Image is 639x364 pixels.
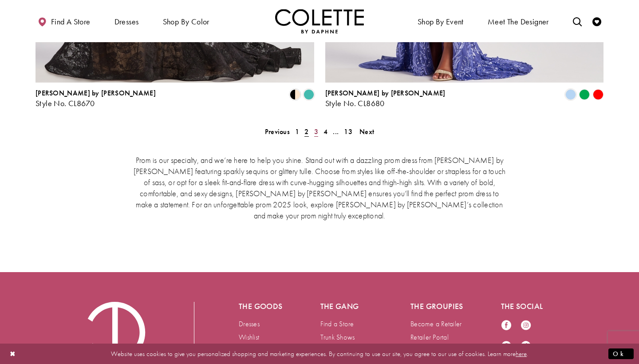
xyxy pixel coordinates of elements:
[290,89,300,100] i: Black/Nude
[265,127,290,136] span: Previous
[304,89,314,100] i: Turquoise
[344,127,352,136] span: 13
[521,340,531,352] a: Visit our TikTok - Opens in new tab
[410,332,449,342] a: Retailer Portal
[320,319,354,328] a: Find a Store
[415,9,466,33] span: Shop By Event
[501,302,556,311] h5: The social
[325,88,446,98] span: [PERSON_NAME] by [PERSON_NAME]
[114,17,139,26] span: Dresses
[320,332,355,342] a: Trunk Shows
[359,127,374,136] span: Next
[292,125,302,138] a: 1
[565,89,576,100] i: Periwinkle
[325,89,446,108] div: Colette by Daphne Style No. CL8680
[275,9,364,33] img: Colette by Daphne
[590,9,603,33] a: Check Wishlist
[239,332,259,342] a: Wishlist
[501,340,512,352] a: Visit our Pinterest - Opens in new tab
[275,9,364,33] a: Visit Home Page
[593,89,603,100] i: Red
[64,348,575,360] p: Website uses cookies to give you personalized shopping and marketing experiences. By continuing t...
[488,17,549,26] span: Meet the designer
[321,125,330,138] a: 4
[608,348,634,359] button: Submit Dialog
[357,125,377,138] a: Next Page
[410,302,465,311] h5: The groupies
[131,154,508,221] p: Prom is our specialty, and we’re here to help you shine. Stand out with a dazzling prom dress fro...
[163,17,209,26] span: Shop by color
[35,88,156,98] span: [PERSON_NAME] by [PERSON_NAME]
[485,9,551,33] a: Meet the designer
[341,125,355,138] a: 13
[51,17,91,26] span: Find a store
[314,127,318,136] span: 3
[521,320,531,332] a: Visit our Instagram - Opens in new tab
[330,125,341,138] a: ...
[418,17,464,26] span: Shop By Event
[304,127,308,136] span: 2
[325,98,385,108] span: Style No. CL8680
[35,89,156,108] div: Colette by Daphne Style No. CL8670
[333,127,339,136] span: ...
[5,346,20,361] button: Close Dialog
[579,89,590,100] i: Emerald
[35,98,95,108] span: Style No. CL8670
[323,127,327,136] span: 4
[161,9,212,33] span: Shop by color
[312,125,321,138] a: 3
[571,9,584,33] a: Toggle search
[302,125,311,138] span: Current page
[239,319,260,328] a: Dresses
[262,125,292,138] a: Prev Page
[516,349,527,358] a: here
[497,315,544,357] ul: Follow us
[35,9,92,33] a: Find a store
[410,319,461,328] a: Become a Retailer
[501,320,512,332] a: Visit our Facebook - Opens in new tab
[112,9,141,33] span: Dresses
[239,302,285,311] h5: The goods
[295,127,299,136] span: 1
[320,302,375,311] h5: The gang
